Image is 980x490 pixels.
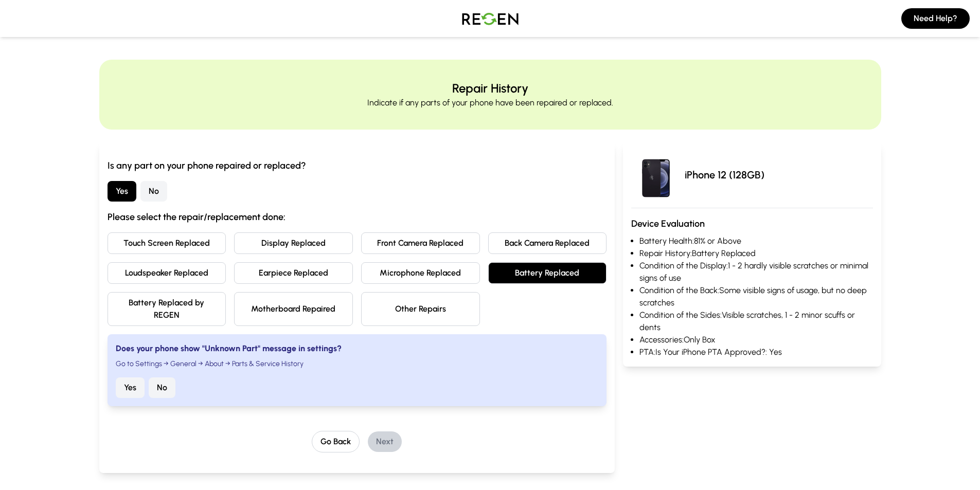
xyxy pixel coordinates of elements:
li: Condition of the Sides: Visible scratches, 1 - 2 minor scuffs or dents [639,309,872,334]
img: iPhone 12 [631,150,681,199]
li: Battery Health: 81% or Above [639,235,872,247]
button: Front Camera Replaced [361,232,480,254]
button: Loudspeaker Replaced [108,262,226,284]
h3: Please select the repair/replacement done: [108,210,607,224]
h3: Device Evaluation [631,216,872,231]
li: Condition of the Display: 1 - 2 hardly visible scratches or minimal signs of use [639,260,872,284]
button: Earpiece Replaced [234,262,353,284]
button: Next [368,431,402,452]
button: No [149,377,175,398]
button: Go Back [312,431,360,452]
button: Yes [108,181,136,202]
h3: Is any part on your phone repaired or replaced? [108,158,607,173]
li: Accessories: Only Box [639,334,872,346]
button: Other Repairs [361,292,480,326]
p: iPhone 12 (128GB) [685,168,764,182]
li: PTA: Is Your iPhone PTA Approved?: Yes [639,346,872,358]
button: Touch Screen Replaced [108,232,226,254]
button: Motherboard Repaired [234,292,353,326]
button: Yes [116,377,145,398]
button: Microphone Replaced [361,262,480,284]
p: Indicate if any parts of your phone have been repaired or replaced. [367,97,613,109]
strong: Does your phone show "Unknown Part" message in settings? [116,343,342,353]
button: No [140,181,167,202]
button: Battery Replaced [488,262,607,284]
button: Need Help? [901,8,970,29]
li: Go to Settings → General → About → Parts & Service History [116,359,599,369]
h2: Repair History [452,80,528,97]
button: Display Replaced [234,232,353,254]
button: Battery Replaced by REGEN [108,292,226,326]
button: Back Camera Replaced [488,232,607,254]
li: Repair History: Battery Replaced [639,247,872,260]
li: Condition of the Back: Some visible signs of usage, but no deep scratches [639,284,872,309]
img: Logo [454,4,526,33]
